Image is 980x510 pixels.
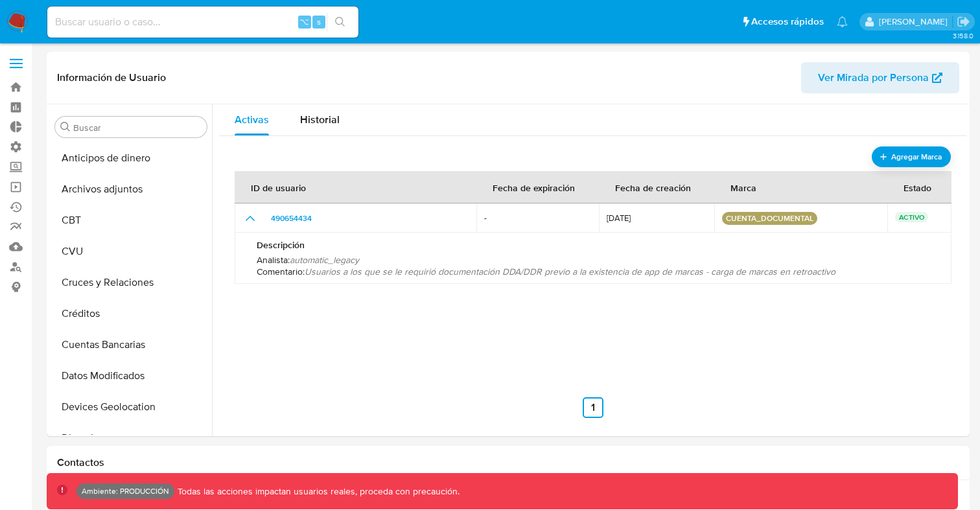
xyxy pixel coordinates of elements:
p: Todas las acciones impactan usuarios reales, proceda con precaución. [174,485,460,498]
button: Archivos adjuntos [50,174,212,205]
p: Ambiente: PRODUCCIÓN [82,489,169,494]
button: Cuentas Bancarias [50,329,212,360]
button: Cruces y Relaciones [50,267,212,298]
input: Buscar usuario o caso... [47,14,358,30]
h1: Contactos [57,456,959,469]
button: search-icon [327,13,353,31]
span: s [317,16,321,28]
span: Accesos rápidos [751,15,824,29]
button: CBT [50,205,212,236]
h1: Información de Usuario [57,71,166,84]
a: Notificaciones [837,16,848,27]
button: Ver Mirada por Persona [801,62,959,93]
input: Buscar [73,122,202,133]
a: Salir [957,15,970,29]
button: Datos Modificados [50,360,212,391]
button: Buscar [60,122,71,132]
button: Anticipos de dinero [50,143,212,174]
span: ⌥ [299,16,309,28]
button: Direcciones [50,423,212,454]
button: CVU [50,236,212,267]
button: Devices Geolocation [50,391,212,423]
button: Créditos [50,298,212,329]
span: Ver Mirada por Persona [818,62,929,93]
p: lucio.romano@mercadolibre.com [879,16,952,28]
